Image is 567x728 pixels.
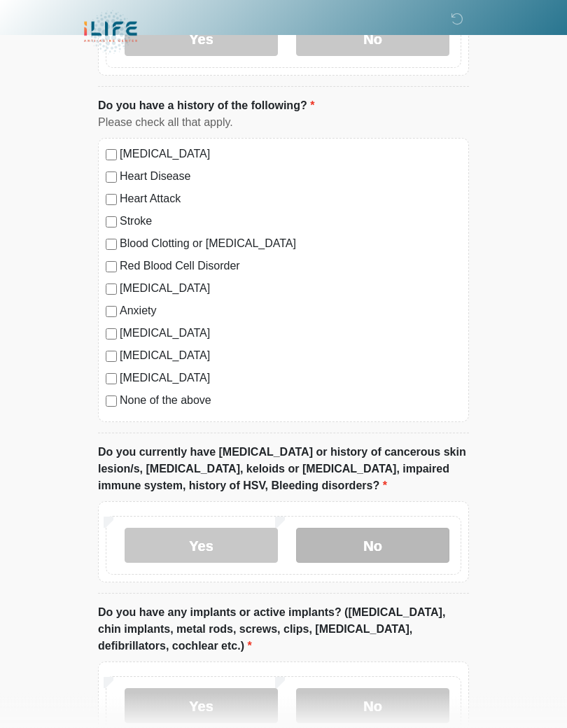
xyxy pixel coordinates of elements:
[98,98,314,115] label: Do you have a history of the following?
[106,172,117,183] input: Heart Disease
[120,325,461,342] label: [MEDICAL_DATA]
[125,528,278,563] label: Yes
[106,307,117,318] input: Anxiety
[125,689,278,724] label: Yes
[106,284,117,295] input: [MEDICAL_DATA]
[120,281,461,297] label: [MEDICAL_DATA]
[84,10,137,55] img: iLIFE Anti-Aging Center Logo
[120,213,461,230] label: Stroke
[120,370,461,387] label: [MEDICAL_DATA]
[120,146,461,163] label: [MEDICAL_DATA]
[106,217,117,228] input: Stroke
[106,396,117,407] input: None of the above
[296,689,449,724] label: No
[106,374,117,385] input: [MEDICAL_DATA]
[106,239,117,251] input: Blood Clotting or [MEDICAL_DATA]
[120,191,461,208] label: Heart Attack
[98,444,469,495] label: Do you currently have [MEDICAL_DATA] or history of cancerous skin lesion/s, [MEDICAL_DATA], keloi...
[106,262,117,273] input: Red Blood Cell Disorder
[106,351,117,363] input: [MEDICAL_DATA]
[120,236,461,253] label: Blood Clotting or [MEDICAL_DATA]
[120,258,461,275] label: Red Blood Cell Disorder
[106,150,117,161] input: [MEDICAL_DATA]
[106,329,117,340] input: [MEDICAL_DATA]
[106,195,117,206] input: Heart Attack
[120,348,461,365] label: [MEDICAL_DATA]
[120,169,461,185] label: Heart Disease
[120,393,461,409] label: None of the above
[120,303,461,320] label: Anxiety
[98,115,469,132] div: Please check all that apply.
[98,605,469,655] label: Do you have any implants or active implants? ([MEDICAL_DATA], chin implants, metal rods, screws, ...
[296,528,449,563] label: No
